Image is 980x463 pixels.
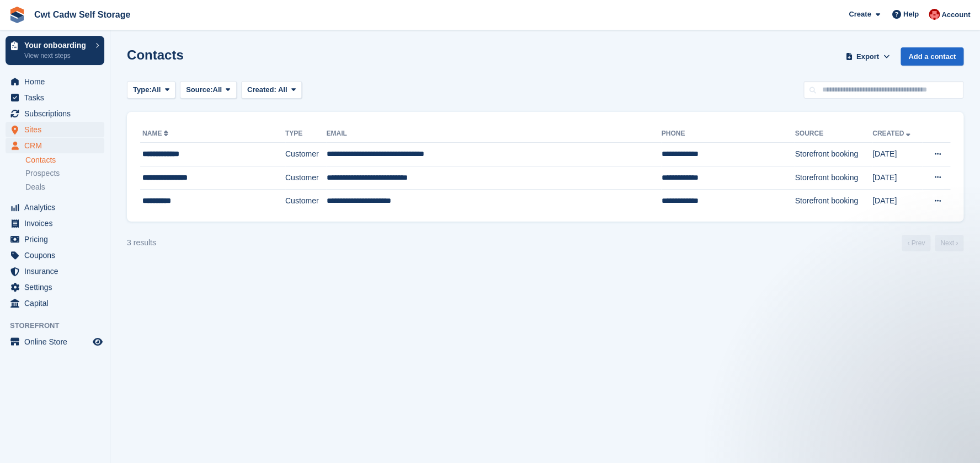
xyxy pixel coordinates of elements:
td: Storefront booking [795,166,872,190]
span: CRM [24,138,90,153]
a: menu [6,295,104,311]
a: Name [142,130,171,137]
a: Cwt Cadw Self Storage [30,6,135,24]
span: Settings [24,279,90,295]
span: All [213,84,222,95]
td: Customer [285,190,326,213]
th: Email [326,125,661,143]
span: Created: [247,85,276,94]
span: Create [849,9,871,20]
td: [DATE] [872,166,922,190]
a: menu [6,122,104,137]
td: Storefront booking [795,190,872,213]
a: Created [872,130,913,137]
nav: Page [899,235,966,251]
button: Type: All [127,81,175,99]
a: menu [6,263,104,279]
span: Capital [24,295,90,311]
td: [DATE] [872,190,922,213]
a: menu [6,247,104,263]
th: Source [795,125,872,143]
td: Customer [285,166,326,190]
button: Source: All [180,81,237,99]
span: All [152,84,161,95]
span: Invoices [24,216,90,231]
span: Type: [133,84,152,95]
span: Subscriptions [24,106,90,121]
span: Export [856,51,879,62]
a: menu [6,138,104,153]
a: Your onboarding View next steps [6,36,104,65]
td: Storefront booking [795,143,872,166]
a: Deals [25,181,104,193]
span: Prospects [25,168,60,179]
span: Account [941,9,970,20]
a: menu [6,279,104,295]
a: menu [6,216,104,231]
span: Deals [25,182,45,192]
a: menu [6,200,104,215]
span: Tasks [24,90,90,105]
span: Home [24,74,90,89]
th: Type [285,125,326,143]
button: Export [843,47,892,66]
span: Help [903,9,919,20]
span: Sites [24,122,90,137]
a: menu [6,334,104,349]
th: Phone [661,125,795,143]
div: 3 results [127,237,156,249]
a: menu [6,74,104,89]
span: Pricing [24,232,90,247]
a: Previous [902,235,930,251]
span: All [278,85,287,94]
a: Next [935,235,963,251]
span: Online Store [24,334,90,349]
span: Storefront [10,320,110,331]
td: Customer [285,143,326,166]
a: Add a contact [901,47,963,66]
img: stora-icon-8386f47178a22dfd0bd8f6a31ec36ba5ce8667c1dd55bd0f319d3a0aa187defe.svg [9,7,25,23]
p: View next steps [24,51,90,61]
a: menu [6,106,104,121]
span: Insurance [24,263,90,279]
a: Preview store [91,335,104,348]
td: [DATE] [872,143,922,166]
a: Contacts [25,155,104,165]
p: Your onboarding [24,41,90,49]
span: Coupons [24,247,90,263]
a: menu [6,90,104,105]
span: Analytics [24,200,90,215]
a: Prospects [25,168,104,179]
a: menu [6,232,104,247]
h1: Contacts [127,47,184,62]
img: Rhian Davies [929,9,940,20]
span: Source: [186,84,212,95]
button: Created: All [241,81,302,99]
